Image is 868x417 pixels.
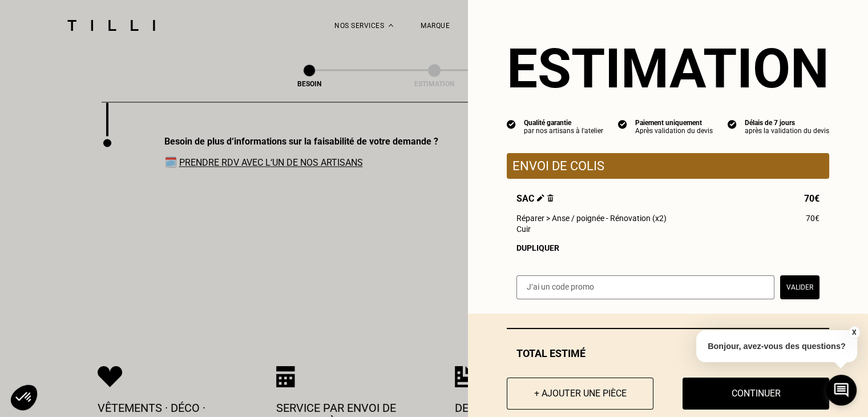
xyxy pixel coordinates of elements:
div: Délais de 7 jours [745,119,829,127]
img: icon list info [507,119,516,129]
div: Dupliquer [516,243,819,252]
p: Envoi de colis [512,159,823,173]
img: Éditer [537,194,544,202]
div: Paiement uniquement [635,119,713,127]
span: Cuir [516,224,531,234]
button: + Ajouter une pièce [507,378,653,410]
div: Qualité garantie [524,119,603,127]
span: 70€ [806,214,819,223]
input: J‘ai un code promo [516,275,774,299]
span: Réparer > Anse / poignée - Rénovation (x2) [516,214,667,223]
img: icon list info [618,119,627,129]
img: icon list info [728,119,737,129]
div: Total estimé [507,347,829,359]
span: 70€ [804,193,819,204]
div: par nos artisans à l'atelier [524,127,603,135]
div: après la validation du devis [745,127,829,135]
p: Bonjour, avez-vous des questions? [696,330,857,362]
span: Sac [516,193,554,204]
button: X [848,326,859,339]
section: Estimation [507,37,829,101]
div: Après validation du devis [635,127,713,135]
img: Supprimer [547,194,554,202]
button: Valider [780,275,819,299]
button: Continuer [683,378,829,410]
